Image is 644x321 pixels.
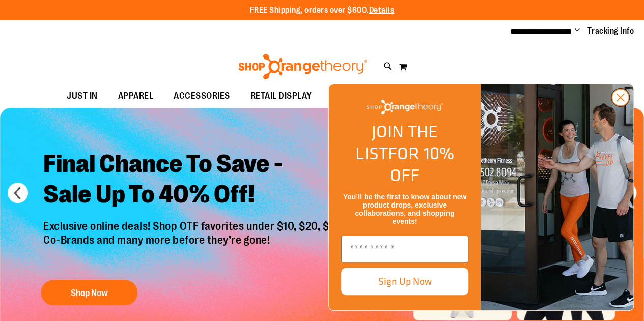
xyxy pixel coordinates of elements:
button: Close dialog [611,88,630,107]
img: Shop Orangetheory [237,54,369,79]
a: ACCESSORIES [163,84,240,108]
p: Exclusive online deals! Shop OTF favorites under $10, $20, $50, Co-Brands and many more before th... [36,220,355,270]
span: RETAIL DISPLAY [250,84,312,107]
a: JUST IN [57,84,108,108]
span: JUST IN [67,84,98,107]
button: Sign Up Now [341,268,468,295]
a: Details [369,6,395,15]
span: You’ll be the first to know about new product drops, exclusive collaborations, and shopping events! [343,193,466,225]
input: Enter email [341,236,468,262]
button: Shop Now [41,280,137,305]
a: RETAIL DISPLAY [240,84,322,108]
span: JOIN THE LIST [355,119,438,166]
a: Final Chance To Save -Sale Up To 40% Off! Exclusive online deals! Shop OTF favorites under $10, $... [36,141,355,311]
p: FREE Shipping, orders over $600. [250,5,395,16]
img: Shop Orangtheory [481,84,633,310]
img: Shop Orangetheory [367,100,443,114]
span: FOR 10% OFF [388,140,454,188]
a: Tracking Info [587,25,634,37]
span: APPAREL [118,84,154,107]
h2: Final Chance To Save - Sale Up To 40% Off! [36,141,355,220]
span: ACCESSORIES [174,84,230,107]
div: FLYOUT Form [318,74,644,321]
a: APPAREL [108,84,164,108]
button: Account menu [575,26,580,36]
button: prev [8,183,28,203]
